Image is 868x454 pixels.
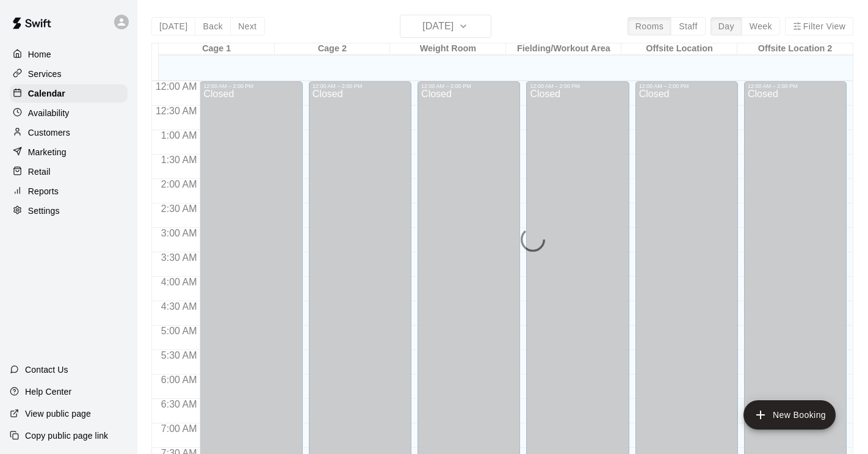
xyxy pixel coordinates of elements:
[313,83,408,89] div: 12:00 AM – 2:00 PM
[158,179,200,189] span: 2:00 AM
[158,252,200,263] span: 3:30 AM
[158,155,200,165] span: 1:30 AM
[390,43,506,55] div: Weight Room
[25,386,71,398] p: Help Center
[10,182,128,200] a: Reports
[158,423,200,434] span: 7:00 AM
[10,163,128,181] a: Retail
[743,400,836,430] button: add
[153,81,200,92] span: 12:00 AM
[10,45,128,64] a: Home
[10,143,128,161] a: Marketing
[28,126,70,139] p: Customers
[28,185,59,197] p: Reports
[28,68,62,80] p: Services
[10,202,128,220] a: Settings
[158,350,200,361] span: 5:30 AM
[158,203,200,214] span: 2:30 AM
[28,205,60,217] p: Settings
[25,364,68,376] p: Contact Us
[421,83,516,89] div: 12:00 AM – 2:00 PM
[10,84,128,103] a: Calendar
[275,43,391,55] div: Cage 2
[153,106,200,116] span: 12:30 AM
[158,326,200,336] span: 5:00 AM
[28,166,51,178] p: Retail
[25,430,108,442] p: Copy public page link
[158,228,200,238] span: 3:00 AM
[621,43,737,55] div: Offsite Location
[28,87,65,100] p: Calendar
[10,104,128,122] a: Availability
[28,146,67,158] p: Marketing
[158,399,200,409] span: 6:30 AM
[10,123,128,142] a: Customers
[748,83,843,89] div: 12:00 AM – 2:00 PM
[158,375,200,385] span: 6:00 AM
[203,83,298,89] div: 12:00 AM – 2:00 PM
[158,130,200,141] span: 1:00 AM
[159,43,275,55] div: Cage 1
[25,408,91,420] p: View public page
[158,277,200,287] span: 4:00 AM
[28,107,70,119] p: Availability
[28,48,51,60] p: Home
[10,65,128,83] a: Services
[506,43,622,55] div: Fielding/Workout Area
[737,43,853,55] div: Offsite Location 2
[530,83,625,89] div: 12:00 AM – 2:00 PM
[639,83,734,89] div: 12:00 AM – 2:00 PM
[158,301,200,312] span: 4:30 AM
